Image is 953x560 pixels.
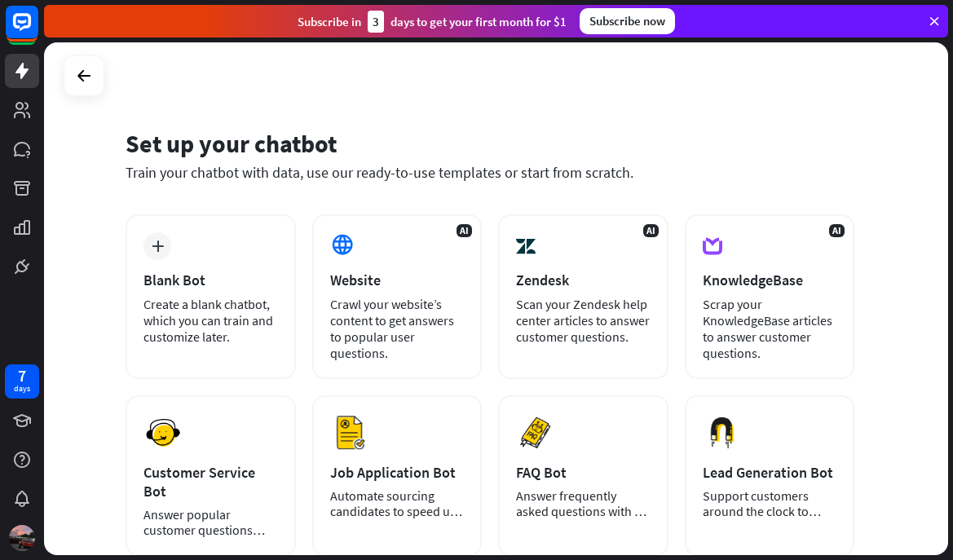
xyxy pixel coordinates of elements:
div: Create a blank chatbot, which you can train and customize later. [143,296,278,345]
div: Train your chatbot with data, use our ready-to-use templates or start from scratch. [126,163,854,182]
div: Scrap your KnowledgeBase articles to answer customer questions. [703,296,837,361]
span: AI [643,224,659,237]
div: Answer popular customer questions 24/7. [143,507,278,538]
div: Support customers around the clock to boost sales. [703,488,837,519]
div: Customer Service Bot [143,463,278,500]
div: FAQ Bot [516,463,651,482]
div: Subscribe now [580,8,675,34]
div: Subscribe in days to get your first month for $1 [298,11,567,33]
div: Set up your chatbot [126,128,854,159]
div: Blank Bot [143,271,278,289]
div: Answer frequently asked questions with a chatbot and save your time. [516,488,651,519]
div: 3 [368,11,384,33]
span: AI [457,224,472,237]
i: plus [152,240,164,252]
div: Job Application Bot [330,463,465,482]
div: Lead Generation Bot [703,463,837,482]
span: AI [829,224,845,237]
div: KnowledgeBase [703,271,837,289]
div: Scan your Zendesk help center articles to answer customer questions. [516,296,651,345]
div: 7 [18,368,26,383]
div: Zendesk [516,271,651,289]
div: days [14,383,30,395]
div: Crawl your website’s content to get answers to popular user questions. [330,296,465,361]
div: Website [330,271,465,289]
div: Automate sourcing candidates to speed up your hiring process. [330,488,465,519]
a: 7 days [5,364,39,399]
